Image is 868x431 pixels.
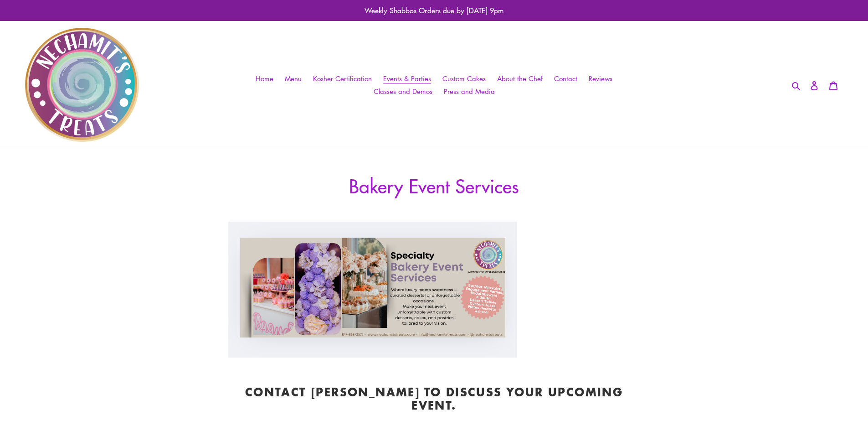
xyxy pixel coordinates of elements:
[251,72,278,85] a: Home
[374,87,432,96] span: Classes and Demos
[280,72,306,85] a: Menu
[442,74,486,83] span: Custom Cakes
[313,74,372,83] span: Kosher Certification
[25,28,139,142] img: Nechamit&#39;s Treats
[589,74,612,83] span: Reviews
[439,85,499,98] a: Press and Media
[550,72,582,85] a: Contact
[308,72,376,85] a: Kosher Certification
[383,74,431,83] span: Events & Parties
[554,74,577,83] span: Contact
[438,72,490,85] a: Custom Cakes
[245,383,623,413] strong: Contact [PERSON_NAME] to discuss your upcoming event.
[285,74,302,83] span: Menu
[584,72,617,85] a: Reviews
[379,72,436,85] a: Events & Parties
[444,87,495,96] span: Press and Media
[228,174,640,197] h1: Bakery Event Services
[493,72,547,85] a: About the Chef
[369,85,437,98] a: Classes and Demos
[497,74,543,83] span: About the Chef
[256,74,273,83] span: Home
